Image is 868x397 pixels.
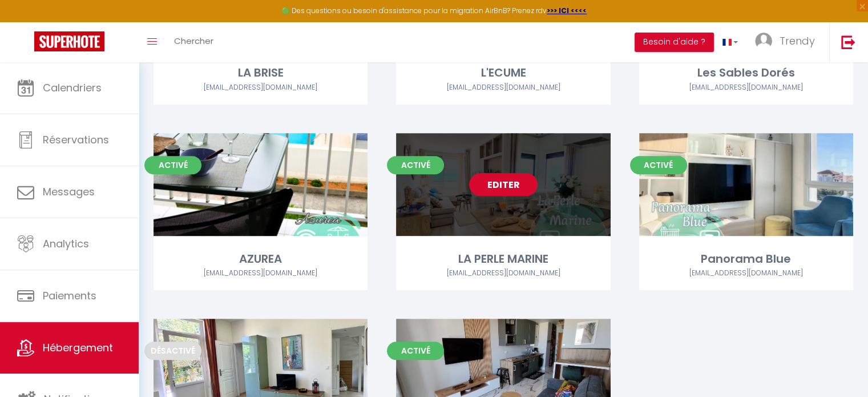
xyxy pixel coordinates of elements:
[34,31,104,51] img: Super Booking
[43,236,89,251] span: Analytics
[469,173,538,196] a: Editer
[755,33,772,50] img: ...
[154,64,368,82] div: LA BRISE
[144,156,201,174] span: Activé
[639,268,853,279] div: Airbnb
[144,342,201,360] span: Désactivé
[154,82,368,93] div: Airbnb
[154,268,368,279] div: Airbnb
[639,82,853,93] div: Airbnb
[547,6,587,15] a: >>> ICI <<<<
[639,250,853,268] div: Panorama Blue
[43,133,109,147] span: Réservations
[746,22,829,62] a: ... Trendy
[396,64,610,82] div: L'ECUME
[174,35,213,47] span: Chercher
[154,250,368,268] div: AZUREA
[43,185,95,199] span: Messages
[635,33,714,52] button: Besoin d'aide ?
[396,250,610,268] div: LA PERLE MARINE
[630,156,687,174] span: Activé
[780,34,815,48] span: Trendy
[639,64,853,82] div: Les Sables Dorés
[43,340,113,355] span: Hébergement
[387,342,444,360] span: Activé
[396,268,610,279] div: Airbnb
[43,288,96,303] span: Paiements
[165,22,222,62] a: Chercher
[841,35,855,49] img: logout
[387,156,444,174] span: Activé
[396,82,610,93] div: Airbnb
[43,81,102,95] span: Calendriers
